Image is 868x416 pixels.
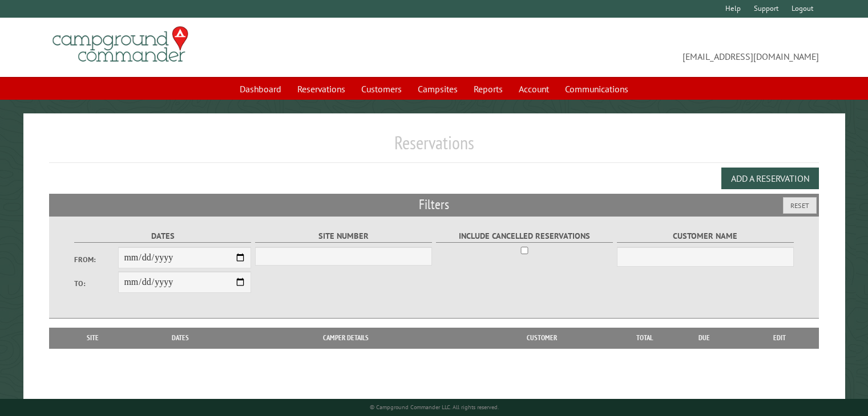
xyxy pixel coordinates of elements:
th: Total [622,328,668,348]
label: Include Cancelled Reservations [436,230,613,243]
th: Customer [462,328,622,348]
th: Edit [741,328,819,348]
a: Reservations [290,78,352,100]
th: Due [668,328,741,348]
a: Communications [558,78,635,100]
h2: Filters [49,194,819,215]
th: Camper Details [230,328,462,348]
label: To: [74,278,119,289]
a: Customers [354,78,409,100]
a: Reports [467,78,510,100]
small: © Campground Commander LLC. All rights reserved. [370,403,499,411]
a: Campsites [411,78,465,100]
label: Customer Name [617,230,794,243]
label: Site Number [255,230,433,243]
label: Dates [74,230,252,243]
button: Reset [783,197,817,214]
a: Account [512,78,556,100]
th: Dates [131,328,230,348]
img: Campground Commander [49,22,192,67]
span: [EMAIL_ADDRESS][DOMAIN_NAME] [434,31,819,63]
h1: Reservations [49,132,819,163]
a: Dashboard [233,78,288,100]
button: Add a Reservation [721,168,819,189]
label: From: [74,254,119,265]
th: Site [55,328,131,348]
